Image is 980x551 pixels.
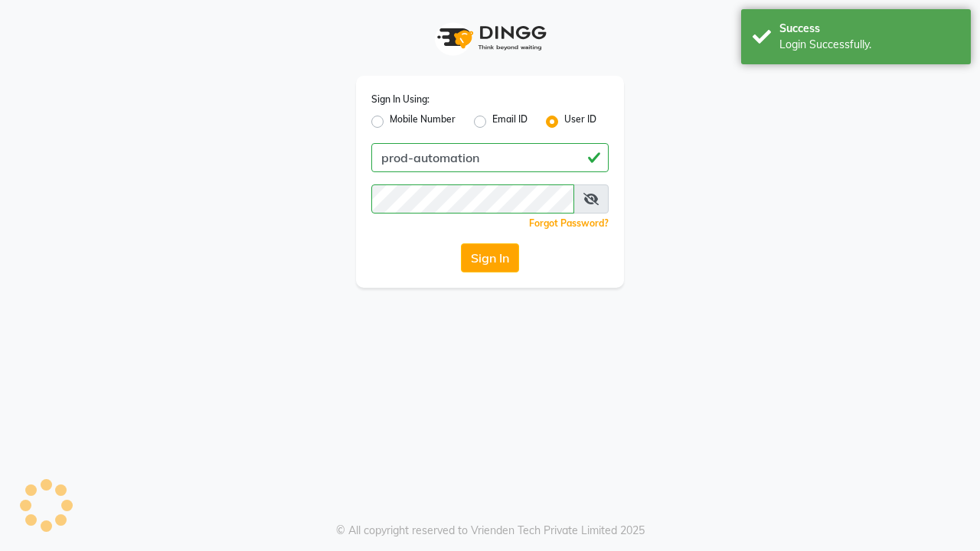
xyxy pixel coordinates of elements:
[461,243,519,272] button: Sign In
[429,15,551,60] img: logo1.svg
[371,93,430,106] label: Sign In Using:
[492,112,528,131] label: Email ID
[564,112,596,131] label: User ID
[779,37,959,53] div: Login Successfully.
[529,217,609,229] a: Forgot Password?
[779,21,959,37] div: Success
[390,112,456,131] label: Mobile Number
[371,184,574,214] input: Username
[371,143,609,172] input: Username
